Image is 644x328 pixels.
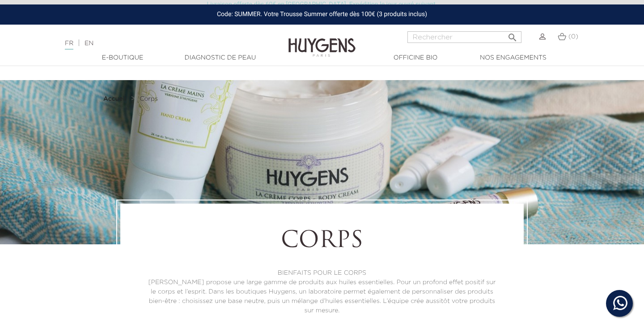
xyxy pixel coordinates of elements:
[371,53,460,63] a: Officine Bio
[60,38,262,49] div: |
[65,40,73,50] a: FR
[145,268,499,278] p: BIENFAITS POUR LE CORPS
[145,278,499,315] p: [PERSON_NAME] propose une large gamme de produits aux huiles essentielles. Pour un profond effet ...
[504,29,521,41] button: 
[140,95,158,102] a: Corps
[140,96,158,102] span: Corps
[103,96,127,102] strong: Accueil
[407,31,521,43] input: Rechercher
[507,30,518,40] i: 
[175,53,265,63] a: Diagnostic de peau
[145,228,499,255] h1: Corps
[568,34,578,40] span: (0)
[78,53,167,63] a: E-Boutique
[85,40,93,47] a: EN
[103,95,128,102] a: Accueil
[468,53,558,63] a: Nos engagements
[288,24,356,58] img: Huygens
